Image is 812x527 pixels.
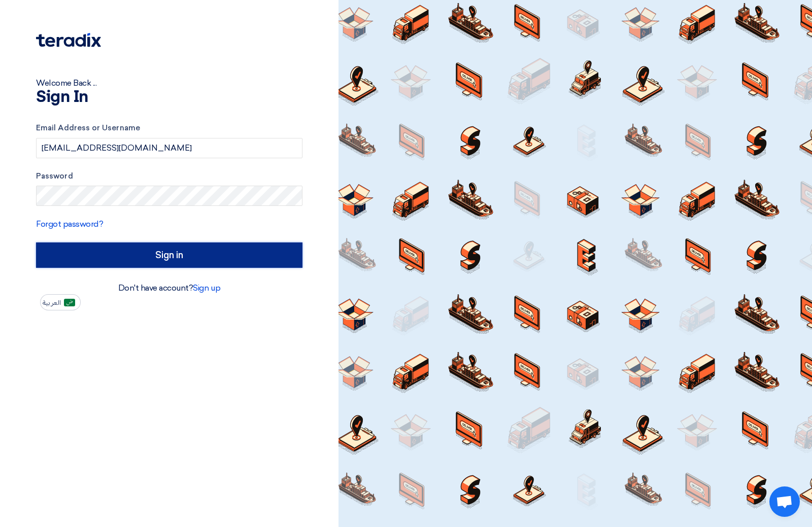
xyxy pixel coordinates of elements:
h1: Sign In [36,89,302,106]
input: Enter your business email or username [36,138,302,158]
input: Sign in [36,242,302,268]
a: Sign up [193,283,220,293]
img: Teradix logo [36,33,101,47]
button: العربية [40,294,81,310]
span: العربية [43,299,61,306]
a: Forgot password? [36,219,103,229]
img: ar-AR.png [64,299,75,306]
div: Don't have account? [36,282,302,294]
label: Email Address or Username [36,122,302,134]
label: Password [36,170,302,182]
a: Open chat [769,486,800,517]
div: Welcome Back ... [36,77,302,89]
